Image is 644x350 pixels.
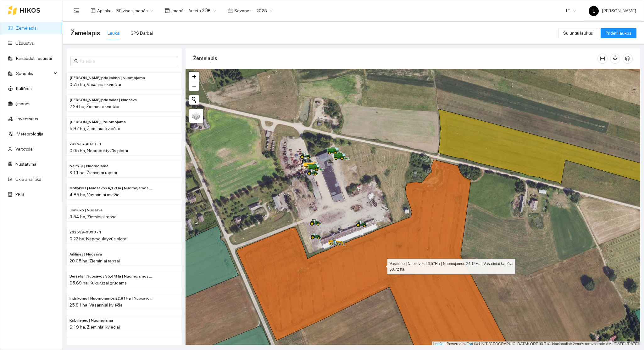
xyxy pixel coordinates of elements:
span: [PERSON_NAME] [589,8,636,13]
input: Paieška [80,58,174,65]
span: − [192,82,196,90]
div: Žemėlapis [193,49,597,67]
span: 5.97 ha, Žieminiai kviečiai [69,126,120,131]
a: Zoom out [189,81,199,91]
a: Inventorius [17,116,38,121]
a: Zoom in [189,72,199,81]
span: LT [566,6,576,15]
span: + [192,72,196,80]
span: Rolando prie Valės | Nuosava [69,97,137,103]
span: 3.11 ha, Žieminiai rapsai [69,170,117,175]
a: Leaflet [433,342,445,346]
a: Meteorologija [17,131,43,136]
a: Nustatymai [15,162,37,167]
span: layout [91,8,96,13]
span: Berželis | Nuosavos 35,44Ha | Nuomojamos 30,25Ha [69,273,154,279]
span: Neim-3 | Nuomojama [69,163,108,169]
a: Kultūros [16,86,32,91]
a: Sujungti laukus [558,31,598,36]
span: 0.75 ha, Vasariniai kviečiai [69,82,121,87]
span: column-width [598,56,607,61]
a: Pridėti laukus [601,31,636,36]
span: 20.05 ha, Žieminiai rapsai [69,258,120,263]
span: Ginaičių Valiaus | Nuomojama [69,119,126,125]
a: Layers [189,109,203,123]
a: Įmonės [16,101,31,106]
span: Sujungti laukus [563,30,593,37]
a: Užduotys [15,41,34,46]
span: Joniuko | Nuosava [69,207,103,213]
span: 6.19 ha, Žieminiai kviečiai [69,324,120,330]
a: Vartotojai [15,146,34,152]
span: menu-fold [74,8,80,14]
span: search [74,59,79,63]
span: calendar [228,8,233,13]
span: 25.81 ha, Vasariniai kviečiai [69,302,124,307]
span: 0.05 ha, Neproduktyvūs plotai [69,148,128,153]
button: Pridėti laukus [601,28,636,38]
span: 4.85 ha, Vasariniai miežiai [69,192,120,197]
span: 0.22 ha, Neproduktyvūs plotai [69,236,127,241]
span: | [474,342,475,346]
span: Aplinka : [97,7,113,14]
span: Mokyklos | Nuosavos 4,17Ha | Nuomojamos 0,68Ha [69,185,154,191]
a: PPIS [15,192,24,197]
div: | Powered by © HNIT-[GEOGRAPHIC_DATA]; ORT10LT ©, Nacionalinė žemės tarnyba prie AM, [DATE]-[DATE] [432,341,640,347]
span: Sandėlis [16,67,52,80]
button: column-width [597,54,608,64]
span: 232536-4039 - 1 [69,141,102,147]
button: Initiate a new search [189,95,199,105]
button: menu-fold [70,4,83,17]
div: Laukai [108,30,120,37]
span: Rolando prie kaimo | Nuomojama [69,75,145,81]
span: shop [165,8,170,13]
a: Ūkio analitika [15,177,42,182]
button: Sujungti laukus [558,28,598,38]
div: GPS Darbai [130,30,153,37]
span: BP visos įmonės [116,6,153,15]
span: Sezonas : [234,7,253,14]
a: Žemėlapis [16,26,36,31]
span: 2.28 ha, Žieminiai kviečiai [69,104,119,109]
span: Arklinės | Nuosava [69,251,102,257]
a: Panaudoti resursai [16,56,52,61]
span: 9.54 ha, Žieminiai rapsai [69,214,118,219]
span: Kubilienės | Nuomojama [69,318,113,324]
span: 65.69 ha, Kukurūzai grūdams [69,280,127,285]
span: Indrikonio | Nuomojamos 22,81Ha | Nuosavos 3,00 Ha [69,295,154,301]
span: L [593,6,595,16]
span: 232539-9893 - 1 [69,229,102,235]
span: Žemėlapis [70,28,100,38]
span: Arsėta ŽŪB [188,6,216,15]
span: Pridėti laukus [606,30,631,37]
span: 2025 [256,6,273,15]
a: Esri [467,342,473,346]
span: Įmonė : [171,7,185,14]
